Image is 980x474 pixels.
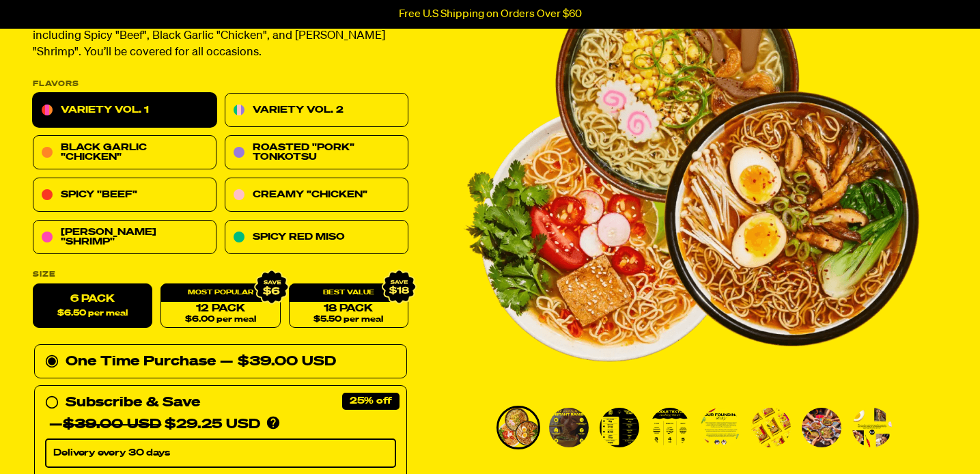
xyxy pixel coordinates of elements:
[45,439,396,468] select: Subscribe & Save —$39.00 USD$29.25 USD Products are automatically delivered on your schedule. No ...
[800,406,843,449] li: Go to slide 7
[33,271,408,279] label: Size
[749,406,793,449] li: Go to slide 6
[220,351,336,373] div: — $39.00 USD
[496,406,540,449] li: Go to slide 1
[49,414,260,436] div: — $29.25 USD
[598,406,641,449] li: Go to slide 3
[33,136,216,170] a: Black Garlic "Chicken"
[33,221,216,255] a: [PERSON_NAME] "Shrimp"
[57,309,128,318] span: $6.50 per meal
[225,221,408,255] a: Spicy Red Miso
[549,408,589,447] img: Variety Vol. 1
[185,316,256,324] span: $6.00 per meal
[650,408,690,447] img: Variety Vol. 1
[33,94,216,128] a: Variety Vol. 1
[802,408,841,447] img: Variety Vol. 1
[648,406,692,449] li: Go to slide 4
[7,411,144,467] iframe: Marketing Popup
[33,81,408,88] p: Flavors
[160,284,280,329] a: 12 Pack$6.00 per meal
[399,8,582,20] p: Free U.S Shipping on Orders Over $60
[751,408,791,447] img: Variety Vol. 1
[313,316,383,324] span: $5.50 per meal
[45,351,396,373] div: One Time Purchase
[850,406,894,449] li: Go to slide 8
[225,178,408,212] a: Creamy "Chicken"
[701,408,740,447] img: Variety Vol. 1
[463,406,921,449] div: PDP main carousel thumbnails
[33,178,216,212] a: Spicy "Beef"
[600,408,639,447] img: Variety Vol. 1
[499,408,538,447] img: Variety Vol. 1
[33,284,152,329] label: 6 Pack
[225,136,408,170] a: Roasted "Pork" Tonkotsu
[289,284,408,329] a: 18 Pack$5.50 per meal
[66,392,200,414] div: Subscribe & Save
[547,406,591,449] li: Go to slide 2
[852,408,892,447] img: Variety Vol. 1
[699,406,742,449] li: Go to slide 5
[225,94,408,128] a: Variety Vol. 2
[33,12,408,61] p: Variety is the spice of life. Get all three of our best selling flavors including Spicy "Beef", B...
